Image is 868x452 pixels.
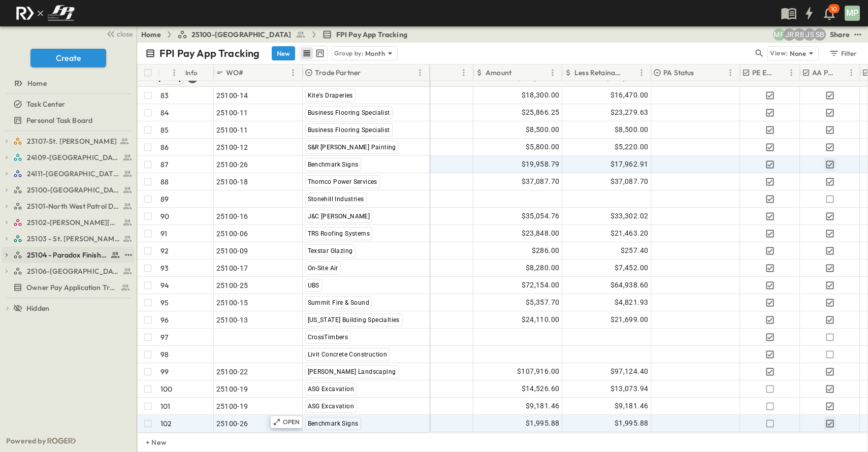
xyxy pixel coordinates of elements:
div: 24111-[GEOGRAPHIC_DATA]test [2,166,135,182]
span: $8,500.00 [615,124,649,136]
span: Summit Fire & Sound [308,299,370,306]
span: $286.00 [532,245,560,256]
button: Sort [363,67,374,78]
div: # [158,64,183,81]
span: $9,181.46 [526,400,560,412]
a: Task Center [2,97,133,111]
span: Hidden [26,303,49,313]
button: Menu [414,67,426,79]
div: Share [830,29,850,40]
div: table view [299,46,328,61]
a: 23107-St. [PERSON_NAME] [13,134,133,148]
div: 25101-North West Patrol Divisiontest [2,198,135,214]
button: Menu [724,67,736,79]
div: Jesse Sullivan (jsullivan@fpibuilders.com) [803,28,816,41]
p: PA Status [663,68,694,78]
span: 25100-06 [216,229,248,239]
span: $97,124.40 [610,366,649,377]
div: 23107-St. [PERSON_NAME]test [2,133,135,149]
button: Sort [696,67,708,78]
p: WO# [226,68,244,78]
button: Sort [837,67,848,78]
span: 25100-26 [216,418,248,429]
span: 23107-St. [PERSON_NAME] [27,136,117,146]
p: 99 [160,367,169,377]
span: Livit Concrete Construction [308,351,388,358]
span: $107,916.00 [517,366,559,377]
span: $72,154.00 [522,279,560,291]
p: 88 [160,177,169,187]
a: Home [141,29,161,40]
div: 25102-Christ The Redeemer Anglican Churchtest [2,214,135,231]
button: Menu [287,67,299,79]
span: Business Flooring Specialist [308,109,390,116]
a: 25100-Vanguard Prep School [13,183,133,197]
span: 25100-15 [216,298,248,308]
button: Sort [162,67,173,78]
span: 25100-11 [216,125,248,135]
p: AA Processed [812,68,835,78]
img: c8d7d1ed905e502e8f77bf7063faec64e13b34fdb1f2bdd94b0e311fc34f8000.png [12,3,78,24]
span: Home [27,78,47,88]
span: 24111-[GEOGRAPHIC_DATA] [27,169,120,179]
div: 25106-St. Andrews Parking Lottest [2,263,135,279]
span: $37,087.70 [522,176,560,187]
span: 25100-14 [216,90,248,101]
button: Sort [624,67,635,78]
span: 24109-St. Teresa of Calcutta Parish Hall [27,152,120,163]
span: 25100-13 [216,315,248,325]
span: $9,181.46 [615,400,649,412]
span: $21,699.00 [610,314,649,326]
p: 93 [160,263,169,273]
span: $1,995.88 [615,417,649,429]
span: $5,357.70 [526,297,560,308]
span: 25100-25 [216,280,248,290]
p: 85 [160,125,169,135]
div: Regina Barnett (rbarnett@fpibuilders.com) [793,28,806,41]
span: $1,995.88 [526,417,560,429]
span: $14,526.60 [522,383,560,395]
a: 25103 - St. [PERSON_NAME] Phase 2 [13,232,133,246]
p: 91 [160,229,167,239]
span: $13,073.94 [610,383,649,395]
div: 25104 - Paradox Finishouttest [2,247,135,263]
span: CrossTimbers [308,334,348,341]
a: Personal Task Board [2,113,133,127]
span: Benchmark Signs [308,420,359,427]
span: 25100-19 [216,401,248,411]
span: $5,220.00 [615,141,649,153]
button: Filter [825,46,860,60]
p: 100 [160,384,173,394]
span: Stonehill Industries [308,196,364,203]
button: Menu [546,67,559,79]
a: 25101-North West Patrol Division [13,199,133,213]
a: 25102-Christ The Redeemer Anglican Church [13,215,133,230]
p: View: [770,48,788,59]
p: FPI Pay App Tracking [159,46,260,60]
span: $19,958.79 [522,158,560,170]
button: Menu [785,67,797,79]
button: Create [30,49,106,67]
span: 25100-26 [216,159,248,170]
button: Sort [513,67,525,78]
span: 25100-17 [216,263,248,273]
span: 25102-Christ The Redeemer Anglican Church [27,217,120,228]
span: $4,821.93 [615,297,649,308]
p: 89 [160,194,169,204]
span: $21,463.20 [610,228,649,239]
p: Less Retainage Amount [574,68,622,78]
p: Trade Partner [315,68,361,78]
a: 25100-[GEOGRAPHIC_DATA] [177,29,306,40]
p: 10 [831,5,837,13]
span: ASG Excavation [308,403,355,410]
span: 25100-18 [216,177,248,187]
span: 25100-16 [216,211,248,221]
span: S&R [PERSON_NAME] Painting [308,144,396,151]
span: $18,300.00 [522,89,560,101]
span: 25100-11 [216,108,248,118]
span: Task Center [26,99,65,109]
span: $64,938.60 [610,279,649,291]
span: 25101-North West Patrol Division [27,201,120,211]
span: $25,866.25 [522,107,560,118]
span: $23,279.63 [610,107,649,118]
